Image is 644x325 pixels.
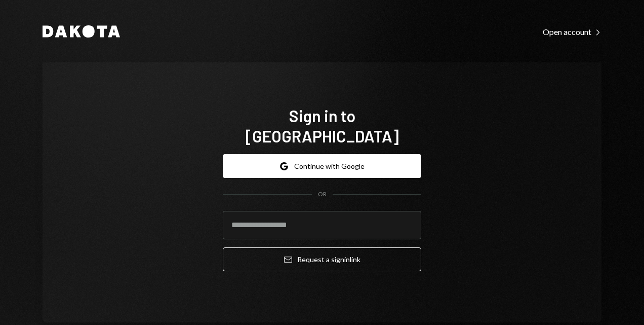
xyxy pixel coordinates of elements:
[223,154,421,178] button: Continue with Google
[543,27,601,37] div: Open account
[543,26,601,37] a: Open account
[223,247,421,271] button: Request a signinlink
[223,105,421,146] h1: Sign in to [GEOGRAPHIC_DATA]
[318,190,327,199] div: OR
